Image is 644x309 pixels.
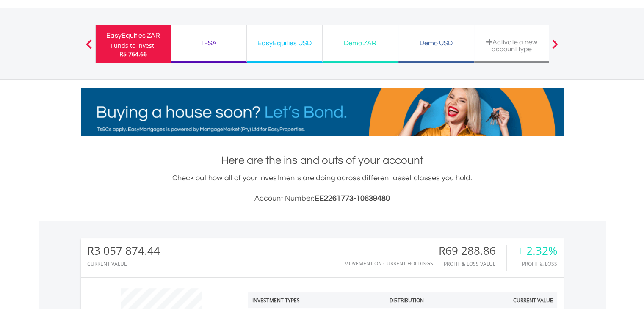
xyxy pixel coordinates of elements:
div: + 2.32% [517,245,557,257]
img: EasyMortage Promotion Banner [81,88,564,136]
div: Activate a new account type [479,39,544,52]
th: Investment Types [248,292,351,308]
div: R69 288.86 [439,245,506,257]
h1: Here are the ins and outs of your account [81,153,564,168]
div: Profit & Loss [517,261,557,267]
div: EasyEquities ZAR [101,30,166,41]
div: R3 057 874.44 [87,245,160,257]
div: Distribution [390,297,424,304]
div: Demo USD [404,37,469,49]
h3: Account Number: [81,193,564,204]
div: EasyEquities USD [252,37,317,49]
div: Profit & Loss Value [439,261,506,267]
th: Current Value [480,292,557,308]
span: EE2261773-10639480 [315,194,390,202]
div: Check out how all of your investments are doing across different asset classes you hold. [81,172,564,204]
div: Movement on Current Holdings: [344,261,434,266]
div: CURRENT VALUE [87,261,160,267]
div: TFSA [176,37,241,49]
div: Demo ZAR [328,37,393,49]
span: R5 764.66 [119,50,147,58]
div: Funds to invest: [111,41,156,50]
